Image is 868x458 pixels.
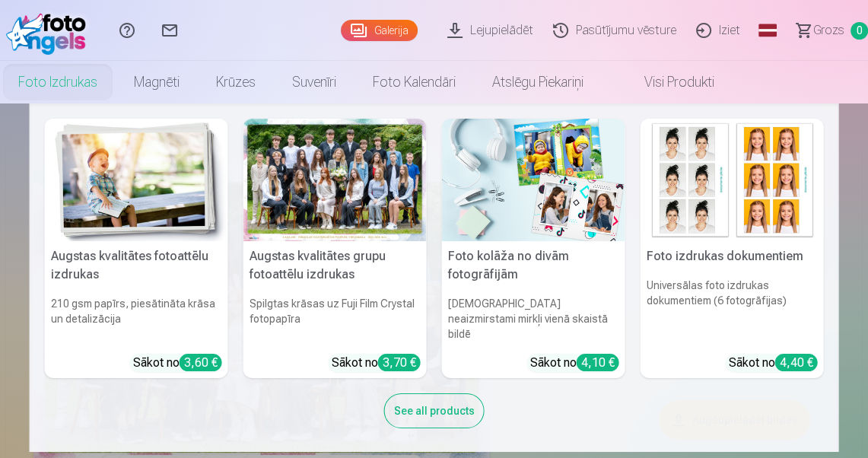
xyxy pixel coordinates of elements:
[442,241,625,290] h5: Foto kolāža no divām fotogrāfijām
[474,61,602,103] a: Atslēgu piekariņi
[274,61,355,103] a: Suvenīri
[243,241,427,290] h5: Augstas kvalitātes grupu fotoattēlu izdrukas
[6,6,94,55] img: /fa3
[384,402,485,418] a: See all products
[602,61,733,103] a: Visi produkti
[180,354,222,371] div: 3,60 €
[442,119,625,378] a: Foto kolāža no divām fotogrāfijāmFoto kolāža no divām fotogrāfijām[DEMOGRAPHIC_DATA] neaizmirstam...
[641,119,824,378] a: Foto izdrukas dokumentiemFoto izdrukas dokumentiemUniversālas foto izdrukas dokumentiem (6 fotogr...
[243,119,427,378] a: Augstas kvalitātes grupu fotoattēlu izdrukasSpilgtas krāsas uz Fuji Film Crystal fotopapīraSākot ...
[641,241,824,272] h5: Foto izdrukas dokumentiem
[378,354,421,371] div: 3,70 €
[641,119,824,241] img: Foto izdrukas dokumentiem
[641,272,824,348] h6: Universālas foto izdrukas dokumentiem (6 fotogrāfijas)
[384,393,485,428] div: See all products
[729,354,818,372] div: Sākot no
[577,354,619,371] div: 4,10 €
[332,354,421,372] div: Sākot no
[442,290,625,348] h6: [DEMOGRAPHIC_DATA] neaizmirstami mirkļi vienā skaistā bildē
[530,354,619,372] div: Sākot no
[243,290,427,348] h6: Spilgtas krāsas uz Fuji Film Crystal fotopapīra
[45,119,228,378] a: Augstas kvalitātes fotoattēlu izdrukasAugstas kvalitātes fotoattēlu izdrukas210 gsm papīrs, piesā...
[45,290,228,348] h6: 210 gsm papīrs, piesātināta krāsa un detalizācija
[813,21,844,40] span: Grozs
[45,119,228,241] img: Augstas kvalitātes fotoattēlu izdrukas
[355,61,474,103] a: Foto kalendāri
[45,241,228,290] h5: Augstas kvalitātes fotoattēlu izdrukas
[133,354,222,372] div: Sākot no
[116,61,198,103] a: Magnēti
[198,61,274,103] a: Krūzes
[851,22,868,40] span: 0
[442,119,625,241] img: Foto kolāža no divām fotogrāfijām
[341,20,418,41] a: Galerija
[775,354,818,371] div: 4,40 €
